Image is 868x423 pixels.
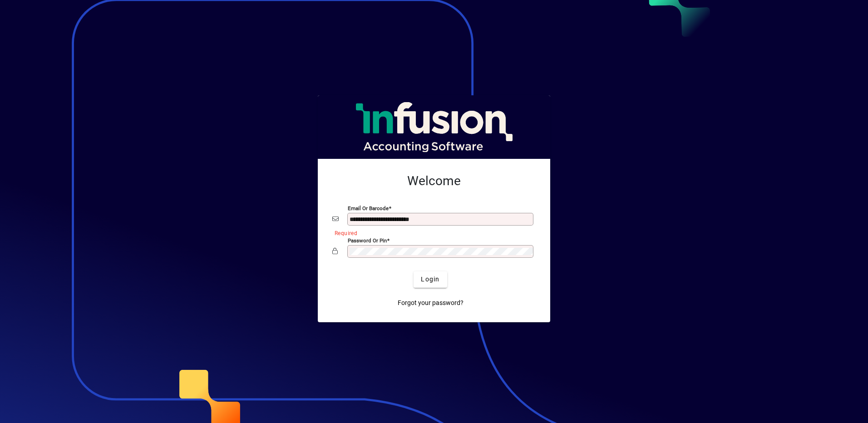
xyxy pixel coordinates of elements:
[348,205,389,211] mat-label: Email or Barcode
[398,298,464,308] span: Forgot your password?
[335,228,528,237] mat-error: Required
[421,275,439,284] span: Login
[414,271,447,288] button: Login
[348,237,387,243] mat-label: Password or Pin
[394,295,467,311] a: Forgot your password?
[332,173,536,189] h2: Welcome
